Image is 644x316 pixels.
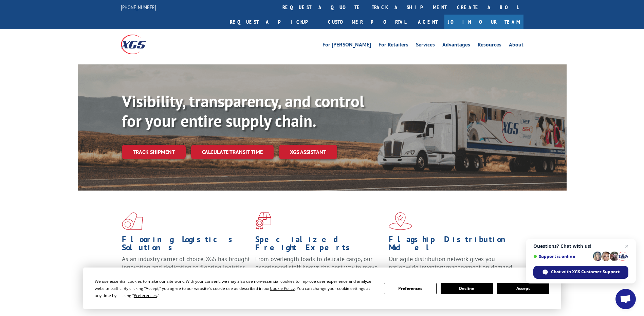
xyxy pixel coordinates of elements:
a: Resources [478,42,501,50]
a: Track shipment [122,145,186,159]
div: We use essential cookies to make our site work. With your consent, we may also use non-essential ... [95,278,376,299]
a: XGS ASSISTANT [279,145,337,159]
div: Chat with XGS Customer Support [533,266,628,279]
span: Questions? Chat with us! [533,243,628,249]
p: From overlength loads to delicate cargo, our experienced staff knows the best way to move your fr... [255,255,384,285]
span: Chat with XGS Customer Support [551,269,620,275]
a: About [509,42,523,50]
b: Visibility, transparency, and control for your entire supply chain. [122,91,364,131]
h1: Specialized Freight Experts [255,235,384,255]
button: Preferences [384,283,436,294]
a: For [PERSON_NAME] [323,42,371,50]
a: Advantages [442,42,470,50]
a: Agent [411,15,444,29]
span: Preferences [134,293,157,298]
span: Our agile distribution network gives you nationwide inventory management on demand. [389,255,514,271]
a: Request a pickup [225,15,323,29]
span: Close chat [623,242,631,250]
img: xgs-icon-focused-on-flooring-red [255,212,271,230]
a: Services [416,42,435,50]
h1: Flooring Logistics Solutions [122,235,250,255]
a: Join Our Team [444,15,523,29]
span: As an industry carrier of choice, XGS has brought innovation and dedication to flooring logistics... [122,255,250,279]
a: [PHONE_NUMBER] [121,4,156,11]
button: Accept [497,283,549,294]
div: Cookie Consent Prompt [83,268,561,309]
img: xgs-icon-total-supply-chain-intelligence-red [122,212,143,230]
div: Open chat [615,289,636,309]
img: xgs-icon-flagship-distribution-model-red [389,212,412,230]
span: Cookie Policy [270,285,295,291]
a: For Retailers [379,42,408,50]
a: Customer Portal [323,15,411,29]
span: Support is online [533,254,590,259]
h1: Flagship Distribution Model [389,235,517,255]
a: Calculate transit time [191,145,274,159]
button: Decline [441,283,493,294]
